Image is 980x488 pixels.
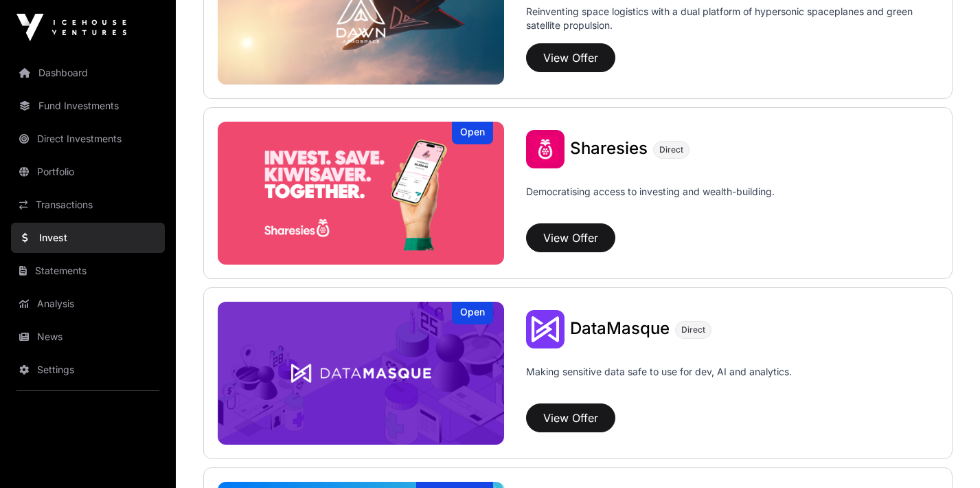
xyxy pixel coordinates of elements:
[570,138,648,158] span: Sharesies
[452,122,493,144] div: Open
[526,403,615,432] button: View Offer
[452,302,493,324] div: Open
[218,302,504,445] a: DataMasqueOpen
[526,223,615,252] button: View Offer
[11,256,165,286] a: Statements
[526,185,775,218] p: Democratising access to investing and wealth-building.
[11,58,165,88] a: Dashboard
[11,124,165,154] a: Direct Investments
[659,144,683,155] span: Direct
[11,355,165,385] a: Settings
[526,365,792,398] p: Making sensitive data safe to use for dev, AI and analytics.
[570,320,670,338] a: DataMasque
[526,5,938,38] p: Reinventing space logistics with a dual platform of hypersonic spaceplanes and green satellite pr...
[570,140,648,158] a: Sharesies
[570,318,670,338] span: DataMasque
[526,43,615,72] button: View Offer
[681,324,705,335] span: Direct
[11,190,165,220] a: Transactions
[218,302,504,445] img: DataMasque
[526,310,565,348] img: DataMasque
[11,289,165,319] a: Analysis
[11,223,165,253] a: Invest
[218,122,504,265] img: Sharesies
[16,14,126,41] img: Icehouse Ventures Logo
[11,91,165,121] a: Fund Investments
[911,422,980,488] iframe: Chat Widget
[11,322,165,352] a: News
[218,122,504,265] a: SharesiesOpen
[11,157,165,187] a: Portfolio
[526,130,565,168] img: Sharesies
